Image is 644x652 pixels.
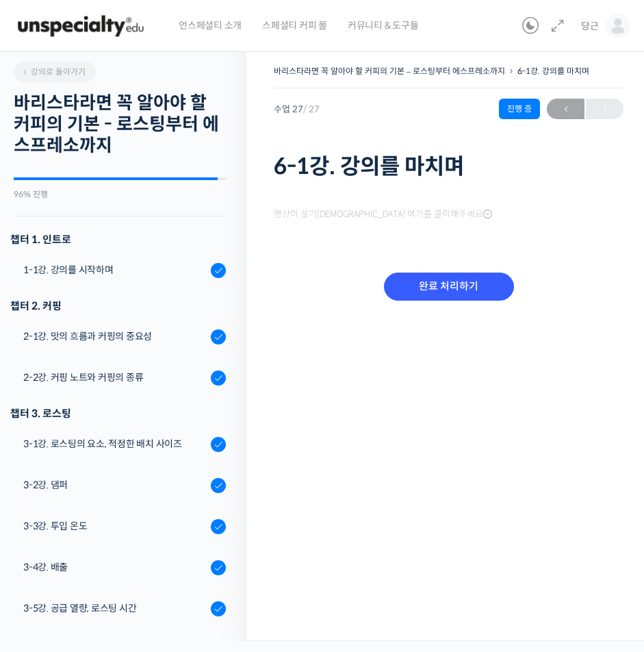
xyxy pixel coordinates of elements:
div: 챕터 2. 커핑 [10,297,226,315]
div: 3-3강. 투입 온도 [23,518,207,534]
div: 96% 진행 [14,190,226,199]
div: 2-1강. 맛의 흐름과 커핑의 중요성 [23,329,207,344]
a: 바리스타라면 꼭 알아야 할 커피의 기본 – 로스팅부터 에스프레소까지 [274,66,505,76]
span: / 27 [303,103,320,115]
div: 3-4강. 배출 [23,560,207,575]
span: 영상이 끊기[DEMOGRAPHIC_DATA] 여기를 클릭해주세요 [274,209,492,220]
span: 수업 27 [274,105,320,114]
a: 6-1강. 강의를 마치며 [517,66,589,76]
span: ← [547,100,584,118]
div: 진행 중 [499,99,540,119]
h3: 챕터 1. 인트로 [10,230,226,249]
span: 강의로 돌아가기 [21,66,86,77]
div: 3-5강. 공급 열량, 로스팅 시간 [23,601,207,616]
h2: 바리스타라면 꼭 알아야 할 커피의 기본 - 로스팅부터 에스프레소까지 [14,92,226,157]
div: 2-2강. 커핑 노트와 커핑의 종류 [23,370,207,385]
input: 완료 처리하기 [384,273,514,301]
a: ←이전 [547,99,584,119]
a: 강의로 돌아가기 [14,62,96,82]
div: 3-1강. 로스팅의 요소, 적정한 배치 사이즈 [23,436,207,451]
span: 당근 [581,20,599,32]
h1: 6-1강. 강의를 마치며 [274,153,623,179]
div: 챕터 3. 로스팅 [10,404,226,423]
div: 1-1강. 강의를 시작하며 [23,262,207,277]
div: 3-2강. 댐퍼 [23,477,207,492]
